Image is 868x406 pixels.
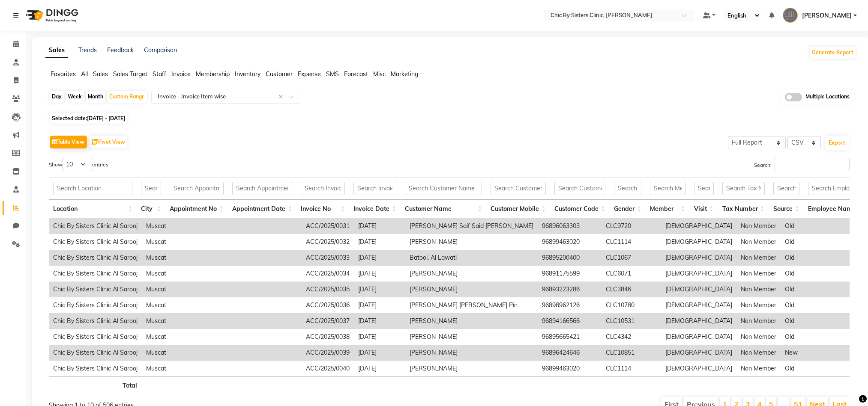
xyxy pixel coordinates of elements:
td: [PERSON_NAME] [405,361,538,376]
td: Muscat [142,329,171,345]
td: [PERSON_NAME] [405,345,538,361]
input: Search City [141,182,161,195]
input: Search Member [650,182,685,195]
td: CLC9720 [602,218,661,234]
button: Generate Report [810,47,856,59]
td: Muscat [142,361,171,376]
td: Muscat [142,313,171,329]
th: City: activate to sort column ascending [137,200,165,218]
td: ACC/2025/0031 [302,218,354,234]
th: Customer Mobile: activate to sort column ascending [486,200,550,218]
td: [DATE] [354,345,405,361]
td: Chic By Sisters Clinic Al Sarooj [49,218,142,234]
td: [DEMOGRAPHIC_DATA] [661,282,736,297]
a: Sales [45,43,68,58]
th: Member: activate to sort column ascending [646,200,689,218]
span: Inventory [235,70,260,78]
td: ACC/2025/0040 [302,361,354,376]
td: [DEMOGRAPHIC_DATA] [661,313,736,329]
span: Customer [266,70,293,78]
input: Search Visit [694,182,714,195]
td: [DEMOGRAPHIC_DATA] [661,297,736,313]
input: Search Tax Number [722,182,765,195]
td: Non Member [736,297,781,313]
td: ACC/2025/0035 [302,282,354,297]
td: Non Member [736,250,781,266]
td: [DATE] [354,297,405,313]
td: New [781,345,809,361]
td: Muscat [142,234,171,250]
td: [DEMOGRAPHIC_DATA] [661,345,736,361]
td: CLC10780 [602,297,661,313]
td: Muscat [142,218,171,234]
span: [DATE] - [DATE] [87,115,125,122]
td: [PERSON_NAME] [405,313,538,329]
span: Selected date: [50,113,127,124]
td: Old [781,282,809,297]
td: Old [781,329,809,345]
div: Day [50,91,64,103]
td: [DATE] [354,329,405,345]
td: 96898962126 [538,297,602,313]
td: 96895665421 [538,329,602,345]
span: Multiple Locations [805,93,850,101]
td: CLC1114 [602,361,661,376]
td: ACC/2025/0036 [302,297,354,313]
input: Search Source [773,182,800,195]
th: Gender: activate to sort column ascending [610,200,646,218]
span: Invoice [171,70,191,78]
img: logo [22,3,81,27]
td: [PERSON_NAME] [405,329,538,345]
td: Chic By Sisters Clinic Al Sarooj [49,282,142,297]
input: Search Invoice No [301,182,345,195]
td: [DATE] [354,234,405,250]
span: All [81,70,88,78]
button: Table View [50,136,87,148]
span: Staff [153,70,166,78]
td: Chic By Sisters Clinic Al Sarooj [49,266,142,282]
td: ACC/2025/0034 [302,266,354,282]
th: Invoice Date: activate to sort column ascending [349,200,401,218]
th: Invoice No: activate to sort column ascending [296,200,349,218]
td: Non Member [736,329,781,345]
th: Tax Number: activate to sort column ascending [718,200,769,218]
td: Chic By Sisters Clinic Al Sarooj [49,361,142,376]
td: 96894166566 [538,313,602,329]
td: Old [781,250,809,266]
button: Export [825,136,849,150]
td: Chic By Sisters Clinic Al Sarooj [49,297,142,313]
td: [DEMOGRAPHIC_DATA] [661,361,736,376]
a: Feedback [107,46,134,54]
td: Batool, Al Lawati [405,250,538,266]
td: Muscat [142,250,171,266]
input: Search Customer Mobile [491,182,546,195]
button: Pivot View [90,136,127,148]
span: SMS [326,70,339,78]
input: Search Invoice Date [353,182,396,195]
td: [DATE] [354,218,405,234]
td: [DATE] [354,361,405,376]
input: Search Gender [614,182,641,195]
td: ACC/2025/0038 [302,329,354,345]
input: Search: [775,158,850,171]
td: [DATE] [354,313,405,329]
td: Chic By Sisters Clinic Al Sarooj [49,329,142,345]
td: Old [781,218,809,234]
td: [DEMOGRAPHIC_DATA] [661,266,736,282]
td: ACC/2025/0033 [302,250,354,266]
td: 96891175599 [538,266,602,282]
td: Non Member [736,282,781,297]
span: Clear all [278,92,286,101]
td: [DEMOGRAPHIC_DATA] [661,234,736,250]
div: Week [66,91,84,103]
td: Non Member [736,218,781,234]
label: Search: [754,158,850,171]
td: CLC6071 [602,266,661,282]
td: [PERSON_NAME] [405,282,538,297]
img: SHUBHAM SHARMA [783,8,798,23]
td: Muscat [142,266,171,282]
td: [DATE] [354,282,405,297]
td: Chic By Sisters Clinic Al Sarooj [49,313,142,329]
input: Search Appointment No [170,182,224,195]
td: [DATE] [354,266,405,282]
